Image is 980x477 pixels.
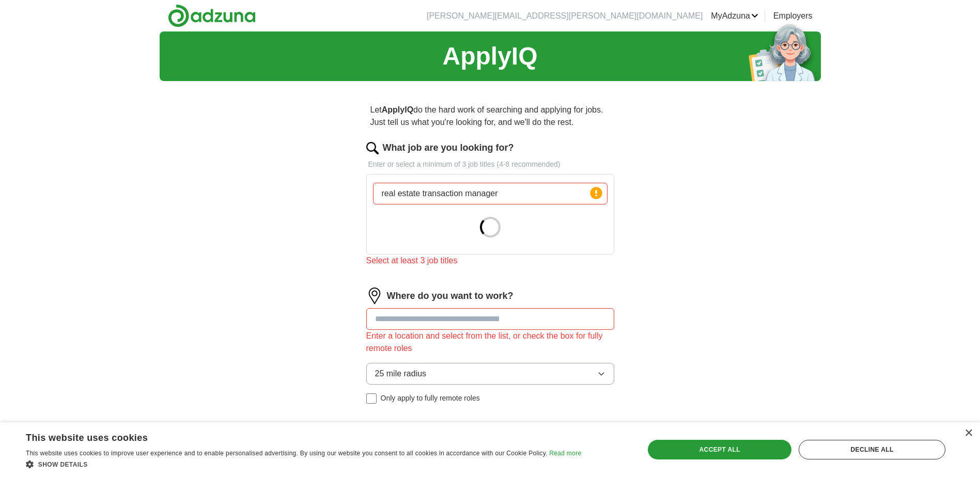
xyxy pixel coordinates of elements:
label: Where do you want to work? [387,289,514,303]
li: [PERSON_NAME][EMAIL_ADDRESS][PERSON_NAME][DOMAIN_NAME] [427,10,703,22]
img: Adzuna logo [168,4,256,27]
img: location.png [366,288,383,304]
p: Let do the hard work of searching and applying for jobs. Just tell us what you're looking for, an... [366,100,614,133]
a: Employers [773,10,813,22]
span: This website uses cookies to improve user experience and to enable personalised advertising. By u... [26,450,548,457]
img: search.png [366,142,379,154]
input: Only apply to fully remote roles [366,393,377,404]
a: MyAdzuna [711,10,758,22]
strong: ApplyIQ [382,105,413,114]
label: What job are you looking for? [383,141,514,155]
h1: ApplyIQ [442,38,537,75]
span: Only apply to fully remote roles [381,393,480,404]
div: Enter a location and select from the list, or check the box for fully remote roles [366,330,614,355]
div: Accept all [648,440,791,459]
button: 25 mile radius [366,363,614,385]
a: Read more, opens a new window [549,450,581,457]
div: Select at least 3 job titles [366,255,614,267]
span: 25 mile radius [375,368,427,380]
div: Close [965,430,972,437]
div: This website uses cookies [26,428,555,444]
p: Enter or select a minimum of 3 job titles (4-8 recommended) [366,159,614,170]
span: Show details [38,461,88,468]
div: Decline all [799,440,945,459]
div: Show details [26,459,581,469]
input: Type a job title and press enter [373,183,608,204]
